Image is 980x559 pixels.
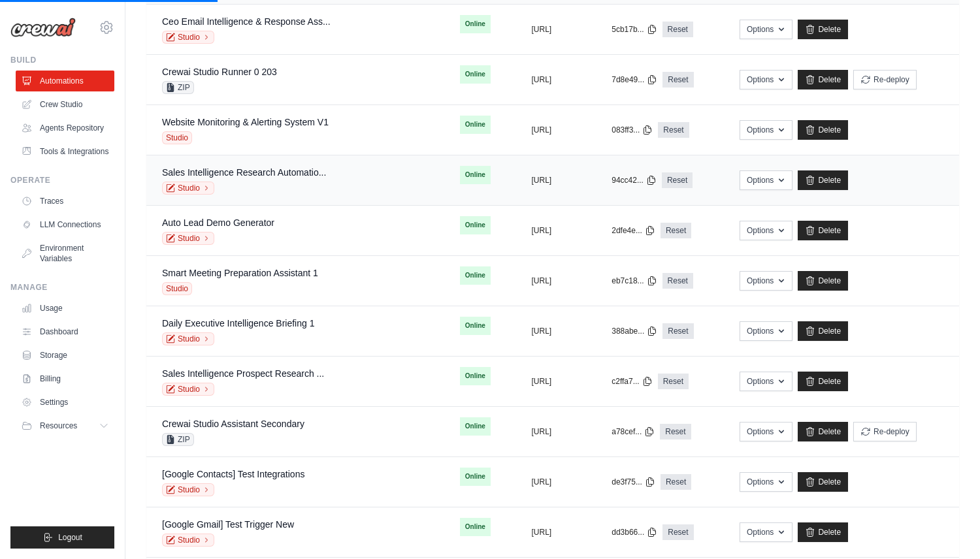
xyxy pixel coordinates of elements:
[16,94,114,115] a: Crew Studio
[740,221,792,240] button: Options
[16,415,114,436] button: Resources
[612,426,655,437] button: a78cef...
[162,383,214,396] a: Studio
[162,16,331,27] a: Ceo Email Intelligence & Response Ass...
[662,273,693,289] a: Reset
[162,131,192,144] span: Studio
[10,55,114,65] div: Build
[40,421,77,431] span: Resources
[740,522,792,542] button: Options
[798,120,848,140] a: Delete
[162,282,192,295] span: Studio
[162,268,318,278] a: Smart Meeting Preparation Assistant 1
[16,141,114,162] a: Tools & Integrations
[16,298,114,319] a: Usage
[612,376,652,387] button: c2ffa7...
[10,175,114,185] div: Operate
[853,70,917,89] button: Re-deploy
[740,372,792,391] button: Options
[612,24,657,35] button: 5cb17b...
[162,81,194,94] span: ZIP
[798,472,848,492] a: Delete
[162,232,214,245] a: Studio
[798,170,848,190] a: Delete
[16,368,114,389] a: Billing
[16,191,114,212] a: Traces
[658,374,689,389] a: Reset
[16,214,114,235] a: LLM Connections
[612,225,655,236] button: 2dfe4e...
[10,526,114,549] button: Logout
[612,74,657,85] button: 7d8e49...
[16,392,114,413] a: Settings
[162,469,304,479] a: [Google Contacts] Test Integrations
[612,477,655,487] button: de3f75...
[162,117,329,127] a: Website Monitoring & Alerting System V1
[612,527,657,537] button: dd3b66...
[162,519,294,530] a: [Google Gmail] Test Trigger New
[460,166,491,184] span: Online
[798,321,848,341] a: Delete
[460,518,491,536] span: Online
[798,372,848,391] a: Delete
[662,72,693,88] a: Reset
[798,271,848,291] a: Delete
[162,534,214,547] a: Studio
[660,424,691,439] a: Reset
[798,20,848,39] a: Delete
[740,422,792,441] button: Options
[162,318,314,328] a: Daily Executive Intelligence Briefing 1
[58,532,82,543] span: Logout
[460,116,491,134] span: Online
[798,221,848,240] a: Delete
[162,368,324,379] a: Sales Intelligence Prospect Research ...
[662,524,693,540] a: Reset
[658,122,689,138] a: Reset
[460,65,491,84] span: Online
[162,433,194,446] span: ZIP
[460,266,491,285] span: Online
[16,345,114,366] a: Storage
[16,71,114,91] a: Automations
[162,483,214,496] a: Studio
[740,321,792,341] button: Options
[661,223,691,238] a: Reset
[162,182,214,195] a: Studio
[162,167,326,178] a: Sales Intelligence Research Automatio...
[16,238,114,269] a: Environment Variables
[740,120,792,140] button: Options
[16,118,114,138] a: Agents Repository
[460,367,491,385] span: Online
[740,170,792,190] button: Options
[662,172,693,188] a: Reset
[162,217,274,228] a: Auto Lead Demo Generator
[612,326,657,336] button: 388abe...
[662,323,693,339] a: Reset
[16,321,114,342] a: Dashboard
[740,20,792,39] button: Options
[460,216,491,234] span: Online
[162,332,214,345] a: Studio
[662,22,693,37] a: Reset
[798,70,848,89] a: Delete
[740,472,792,492] button: Options
[460,15,491,33] span: Online
[460,417,491,436] span: Online
[460,317,491,335] span: Online
[853,422,917,441] button: Re-deploy
[10,282,114,293] div: Manage
[612,125,653,135] button: 083ff3...
[162,31,214,44] a: Studio
[612,276,657,286] button: eb7c18...
[162,419,304,429] a: Crewai Studio Assistant Secondary
[661,474,691,490] a: Reset
[798,522,848,542] a: Delete
[460,468,491,486] span: Online
[740,70,792,89] button: Options
[740,271,792,291] button: Options
[798,422,848,441] a: Delete
[162,67,277,77] a: Crewai Studio Runner 0 203
[612,175,657,185] button: 94cc42...
[10,18,76,37] img: Logo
